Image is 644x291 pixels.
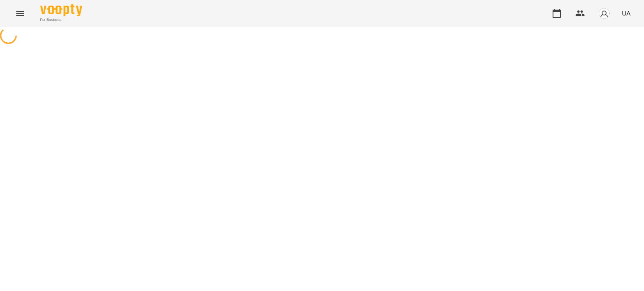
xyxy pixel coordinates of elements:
[40,17,82,23] span: For Business
[622,9,631,18] span: UA
[10,3,30,23] button: Menu
[598,8,610,19] img: avatar_s.png
[40,4,82,16] img: Voopty Logo
[618,5,634,21] button: UA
